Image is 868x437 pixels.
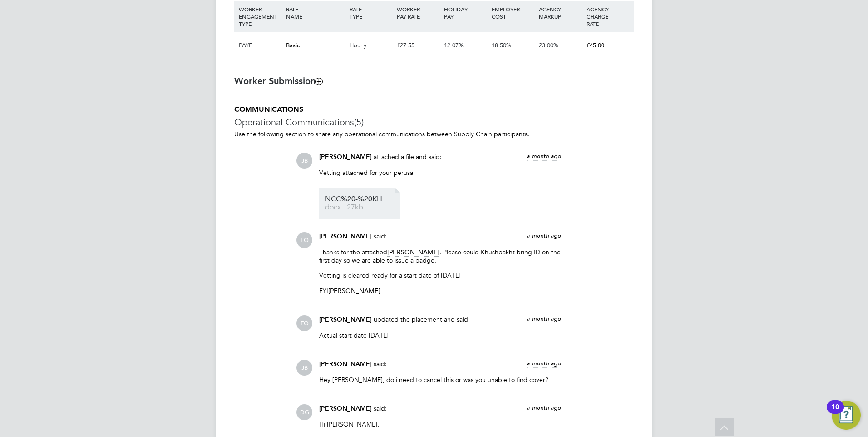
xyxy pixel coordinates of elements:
[237,32,284,59] div: PAYE
[325,196,398,203] span: NCC%20-%20KH
[395,1,442,25] div: WORKER PAY RATE
[234,116,634,128] h3: Operational Communications
[374,232,387,240] span: said:
[395,32,442,59] div: £27.55
[319,233,372,240] span: [PERSON_NAME]
[354,116,364,128] span: (5)
[374,315,468,323] span: updated the placement and said
[832,401,861,430] button: Open Resource Center, 10 new notifications
[319,153,372,161] span: [PERSON_NAME]
[537,1,584,25] div: AGENCY MARKUP
[296,315,312,331] span: FO
[237,1,284,32] div: WORKER ENGAGEMENT TYPE
[296,404,312,420] span: DG
[347,1,395,25] div: RATE TYPE
[442,1,489,25] div: HOLIDAY PAY
[347,32,395,59] div: Hourly
[296,232,312,248] span: FO
[319,271,561,279] p: Vetting is cleared ready for a start date of [DATE]
[234,130,634,138] p: Use the following section to share any operational communications between Supply Chain participants.
[319,360,372,368] span: [PERSON_NAME]
[587,41,604,49] span: £45.00
[296,360,312,376] span: JB
[527,404,561,412] span: a month ago
[319,248,561,264] p: Thanks for the attached . Please could Khushbakht bring ID on the first day so we are able to iss...
[492,41,511,49] span: 18.50%
[539,41,558,49] span: 23.00%
[319,316,372,323] span: [PERSON_NAME]
[319,287,561,295] p: FYI
[527,359,561,367] span: a month ago
[831,407,839,419] div: 10
[319,420,561,428] p: Hi [PERSON_NAME],
[319,169,561,177] p: Vetting attached for your perusal
[319,405,372,412] span: [PERSON_NAME]
[296,153,312,169] span: JB
[319,331,561,339] p: Actual start date [DATE]
[286,41,300,49] span: Basic
[284,1,347,25] div: RATE NAME
[387,248,439,257] span: [PERSON_NAME]
[584,1,631,32] div: AGENCY CHARGE RATE
[444,41,464,49] span: 12.07%
[527,315,561,323] span: a month ago
[527,152,561,160] span: a month ago
[325,196,398,211] a: NCC%20-%20KH docx - 27kb
[374,153,442,161] span: attached a file and said:
[328,287,380,295] span: [PERSON_NAME]
[234,75,322,86] b: Worker Submission
[374,360,387,368] span: said:
[234,105,634,114] h5: COMMUNICATIONS
[489,1,537,25] div: EMPLOYER COST
[319,376,561,384] p: Hey [PERSON_NAME], do i need to cancel this or was you unable to find cover?
[527,232,561,239] span: a month ago
[325,204,398,211] span: docx - 27kb
[374,404,387,412] span: said:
